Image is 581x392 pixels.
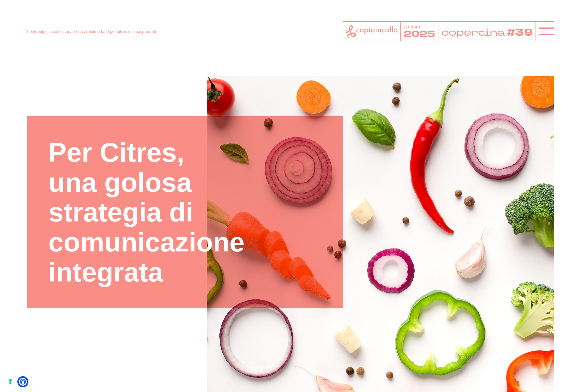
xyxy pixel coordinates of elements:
a: case history [50,29,71,34]
tspan: anno [403,23,420,30]
button: Le tue preferenze relative al consenso per le tecnologie di tracciamento [5,376,16,387]
a: homepage [27,29,46,34]
h1: Per Citres, una golosa strategia di comunicazione integrata [48,137,322,287]
tspan: 2025 [403,28,435,40]
tspan: copertina [441,26,505,39]
a: Open Accessibility Menu [19,378,27,386]
span: cosa abbiamo fatto per citres e i suoi prodotti [74,29,156,34]
tspan: #39 [507,26,532,39]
